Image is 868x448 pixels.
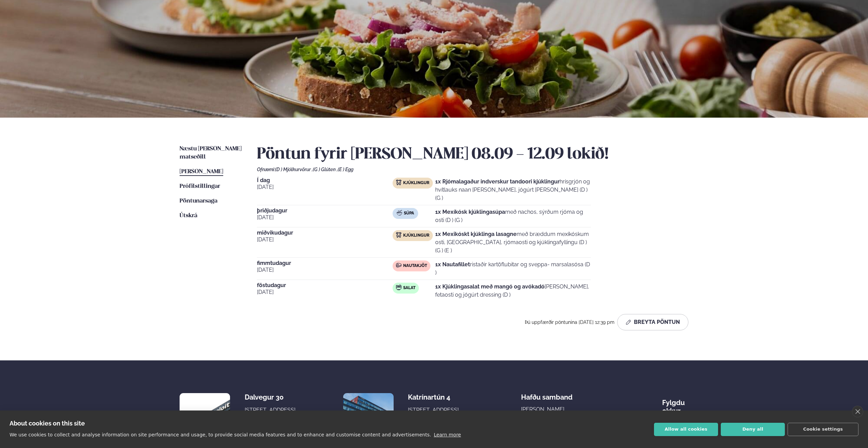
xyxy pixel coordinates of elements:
h2: Pöntun fyrir [PERSON_NAME] 08.09 - 12.09 lokið! [257,145,688,164]
span: [DATE] [257,288,393,296]
a: Næstu [PERSON_NAME] matseðill [180,145,243,161]
strong: 1x Rjómalagaður indverskur tandoori kjúklingur [435,178,560,185]
strong: About cookies on this site [10,420,85,427]
a: [PERSON_NAME][EMAIL_ADDRESS][DOMAIN_NAME] [521,405,603,430]
span: Útskrá [180,213,197,219]
div: Dalvegur 30 [245,393,299,401]
span: [DATE] [257,236,393,244]
span: Þú uppfærðir pöntunina [DATE] 12:39 pm [525,319,614,325]
span: (D ) Mjólkurvörur , [275,167,313,172]
div: Ofnæmi: [257,167,688,172]
img: image alt [180,393,230,444]
span: föstudagur [257,283,393,288]
strong: 1x Mexikóskt kjúklinga lasagne [435,231,517,237]
button: Allow all cookies [654,423,718,436]
span: [DATE] [257,213,393,222]
p: með bræddum mexíkóskum osti, [GEOGRAPHIC_DATA], rjómaosti og kjúklingafyllingu (D ) (G ) (E ) [435,230,591,255]
img: image alt [343,393,394,444]
span: Í dag [257,178,393,183]
span: fimmtudagur [257,260,393,266]
strong: 1x Mexíkósk kjúklingasúpa [435,209,505,215]
img: salad.svg [396,285,401,290]
img: beef.svg [396,263,401,268]
div: Fylgdu okkur [662,393,688,415]
p: með nachos, sýrðum rjóma og osti (D ) (G ) [435,208,591,224]
button: Cookie settings [788,423,858,436]
div: [STREET_ADDRESS], [GEOGRAPHIC_DATA] [408,406,462,422]
div: Katrínartún 4 [408,393,462,401]
span: Kjúklingur [403,180,429,186]
span: Næstu [PERSON_NAME] matseðill [180,146,242,160]
span: Salat [403,285,415,291]
span: Prófílstillingar [180,183,220,189]
img: chicken.svg [396,180,401,185]
span: (G ) Glúten , [313,167,338,172]
a: close [852,406,863,417]
span: (E ) Egg [338,167,353,172]
button: Deny all [721,423,785,436]
img: soup.svg [397,210,402,215]
strong: 1x Nautafillet [435,261,470,268]
a: Útskrá [180,212,197,220]
span: [DATE] [257,183,393,191]
span: Hafðu samband [521,388,573,401]
img: chicken.svg [396,232,401,238]
span: þriðjudagur [257,208,393,213]
strong: 1x Kjúklingasalat með mangó og avókadó [435,283,545,290]
a: Learn more [434,432,461,437]
a: Pöntunarsaga [180,197,217,205]
div: [STREET_ADDRESS], [GEOGRAPHIC_DATA] [245,406,299,422]
span: Súpa [404,211,414,216]
p: [PERSON_NAME], fetaosti og jógúrt dressing (D ) [435,283,591,299]
span: Kjúklingur [403,233,429,238]
span: Pöntunarsaga [180,198,217,204]
p: hrísgrjón og hvítlauks naan [PERSON_NAME], jógúrt [PERSON_NAME] (D ) (G ) [435,178,591,202]
p: ristaðir kartöflubitar og sveppa- marsalasósa (D ) [435,260,591,277]
a: [PERSON_NAME] [180,168,223,176]
p: We use cookies to collect and analyse information on site performance and usage, to provide socia... [10,432,431,437]
span: [PERSON_NAME] [180,169,223,175]
a: Prófílstillingar [180,182,220,191]
span: miðvikudagur [257,230,393,236]
button: Breyta Pöntun [617,314,688,330]
span: Nautakjöt [403,263,427,269]
span: [DATE] [257,266,393,274]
